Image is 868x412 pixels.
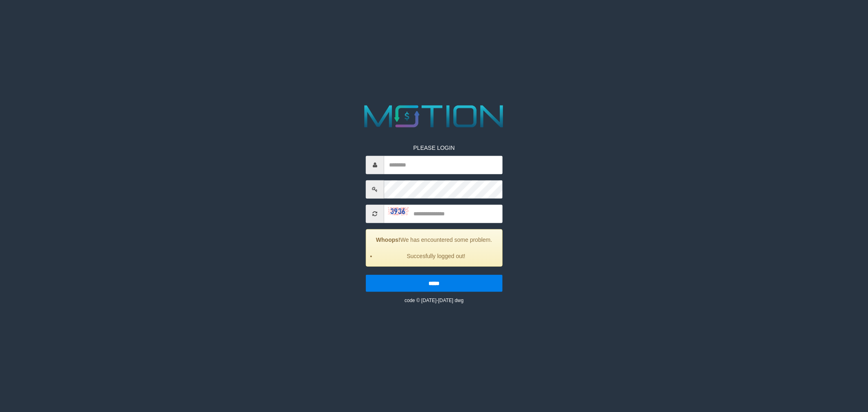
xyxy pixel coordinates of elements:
strong: Whoops! [376,236,400,243]
img: MOTION_logo.png [358,101,510,131]
small: code © [DATE]-[DATE] dwg [404,297,464,303]
div: We has encountered some problem. [366,229,503,266]
p: PLEASE LOGIN [366,143,503,151]
li: Succesfully logged out! [376,252,496,260]
img: captcha [388,207,409,215]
